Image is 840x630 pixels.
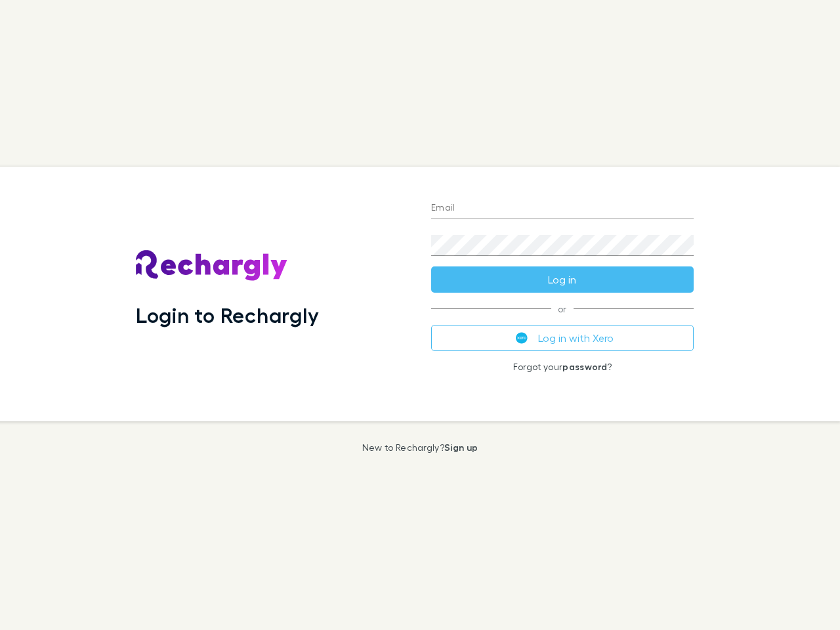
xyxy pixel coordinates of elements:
a: password [562,361,607,372]
button: Log in [431,266,694,293]
p: New to Rechargly? [362,442,478,453]
img: Rechargly's Logo [136,250,288,282]
img: Xero's logo [516,332,528,344]
h1: Login to Rechargly [136,303,319,327]
a: Sign up [444,442,478,453]
p: Forgot your ? [431,362,694,372]
button: Log in with Xero [431,325,694,351]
